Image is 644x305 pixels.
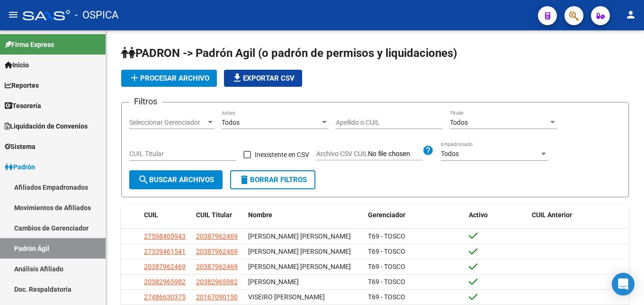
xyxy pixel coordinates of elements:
[255,149,309,160] span: Inexistente en CSV
[5,141,36,152] span: Sistema
[121,70,217,87] button: Procesar archivo
[8,9,19,20] mat-icon: menu
[144,211,158,219] span: CUIL
[230,170,315,189] button: Borrar Filtros
[144,263,186,270] span: 20387962469
[196,293,238,301] span: 20167090150
[138,176,214,184] span: Buscar Archivos
[75,5,118,26] span: - OSPICA
[441,150,459,157] span: Todos
[196,263,238,270] span: 20387962469
[244,205,364,225] datatable-header-cell: Nombre
[450,119,468,126] span: Todos
[248,278,299,286] span: [PERSON_NAME]
[368,211,405,219] span: Gerenciador
[625,9,636,20] mat-icon: person
[248,232,351,240] span: [PERSON_NAME] [PERSON_NAME]
[232,74,295,83] span: Exportar CSV
[196,278,238,286] span: 20382965982
[5,101,41,111] span: Tesorería
[368,248,405,255] span: T69 - TOSCO
[364,205,465,225] datatable-header-cell: Gerenciador
[368,232,405,240] span: T69 - TOSCO
[196,232,238,240] span: 20387962469
[144,232,186,240] span: 27598405943
[239,174,250,185] mat-icon: delete
[5,39,54,50] span: Firma Express
[196,211,232,219] span: CUIL Titular
[129,72,140,83] mat-icon: add
[528,205,629,225] datatable-header-cell: CUIL Anterior
[129,74,209,83] span: Procesar archivo
[222,119,240,126] span: Todos
[239,176,307,184] span: Borrar Filtros
[248,248,351,255] span: [PERSON_NAME] [PERSON_NAME]
[129,95,162,108] h3: Filtros
[422,145,434,156] mat-icon: help
[368,293,405,301] span: T69 - TOSCO
[612,273,635,296] div: Open Intercom Messenger
[121,46,457,60] span: PADRON -> Padrón Agil (o padrón de permisos y liquidaciones)
[469,211,488,219] span: Activo
[532,211,572,219] span: CUIL Anterior
[248,211,272,219] span: Nombre
[192,205,244,225] datatable-header-cell: CUIL Titular
[144,248,186,255] span: 27339461541
[368,278,405,286] span: T69 - TOSCO
[129,170,223,189] button: Buscar Archivos
[248,263,351,270] span: [PERSON_NAME] [PERSON_NAME]
[129,119,206,127] span: Seleccionar Gerenciador
[196,248,238,255] span: 20387962469
[224,70,302,87] button: Exportar CSV
[5,121,88,131] span: Liquidación de Convenios
[5,162,35,172] span: Padrón
[5,60,29,70] span: Inicio
[368,150,422,158] input: Archivo CSV CUIL
[248,293,325,301] span: VISEIRO [PERSON_NAME]
[232,72,243,83] mat-icon: file_download
[465,205,528,225] datatable-header-cell: Activo
[144,293,186,301] span: 27486630375
[138,174,149,185] mat-icon: search
[316,150,368,157] span: Archivo CSV CUIL
[368,263,405,270] span: T69 - TOSCO
[144,278,186,286] span: 20382965982
[140,205,192,225] datatable-header-cell: CUIL
[5,80,39,91] span: Reportes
